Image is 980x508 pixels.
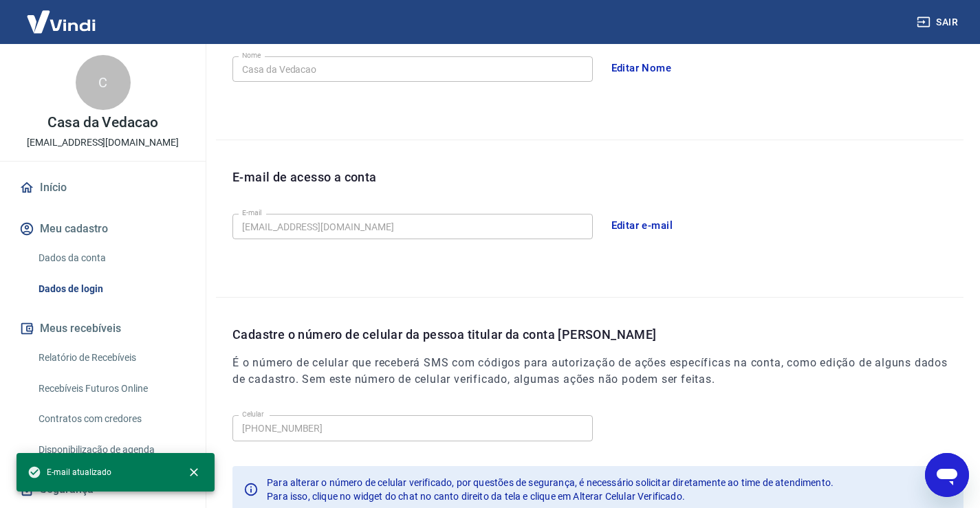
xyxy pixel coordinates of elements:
[28,465,111,479] span: E-mail atualizado
[267,477,834,488] span: Para alterar o número de celular verificado, por questões de segurança, é necessário solicitar di...
[232,355,963,388] h6: É o número de celular que receberá SMS com códigos para autorização de ações específicas na conta...
[33,344,189,372] a: Relatório de Recebíveis
[47,115,158,130] p: Casa da Vedacao
[17,214,189,244] button: Meu cadastro
[242,208,261,218] label: E-mail
[242,409,264,419] label: Celular
[604,211,681,240] button: Editar e-mail
[17,313,189,344] button: Meus recebíveis
[914,10,963,35] button: Sair
[33,275,189,303] a: Dados de login
[17,173,189,203] a: Início
[179,457,209,487] button: close
[33,436,189,464] a: Disponibilização de agenda
[33,244,189,272] a: Dados da conta
[925,453,969,497] iframe: Botão para abrir a janela de mensagens
[33,375,189,403] a: Recebíveis Futuros Online
[17,1,106,43] img: Vindi
[232,168,377,186] p: E-mail de acesso a conta
[604,54,679,82] button: Editar Nome
[27,135,179,150] p: [EMAIL_ADDRESS][DOMAIN_NAME]
[76,55,131,110] div: C
[242,50,261,60] label: Nome
[232,325,963,344] p: Cadastre o número de celular da pessoa titular da conta [PERSON_NAME]
[33,405,189,433] a: Contratos com credores
[267,491,685,502] span: Para isso, clique no widget do chat no canto direito da tela e clique em Alterar Celular Verificado.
